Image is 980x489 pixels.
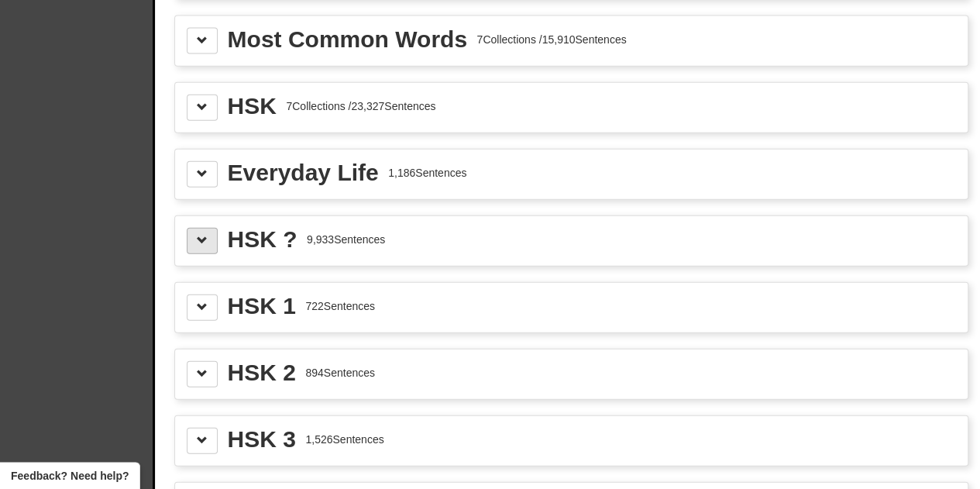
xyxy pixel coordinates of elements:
div: Most Common Words [228,28,467,51]
div: HSK 3 [228,428,296,451]
div: HSK 2 [228,361,296,384]
div: HSK [228,95,277,118]
div: 894 Sentences [305,365,375,381]
div: HSK 1 [228,294,296,318]
div: 1,526 Sentences [305,432,383,447]
div: HSK ? [228,228,297,251]
div: 1,186 Sentences [388,165,466,181]
span: Open feedback widget [11,468,129,484]
div: Everyday Life [228,161,379,184]
div: 9,933 Sentences [307,232,385,247]
div: 7 Collections / 15,910 Sentences [476,32,626,47]
div: 7 Collections / 23,327 Sentences [286,98,435,114]
div: 722 Sentences [305,298,375,314]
